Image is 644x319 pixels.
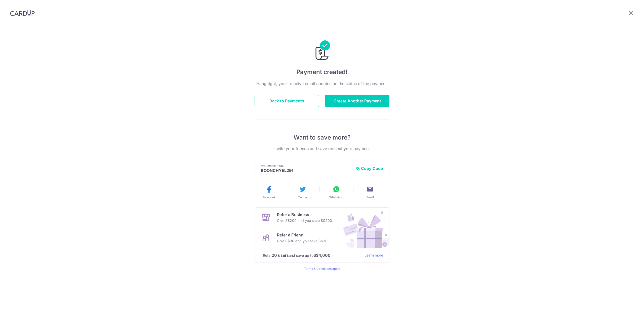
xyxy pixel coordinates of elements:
[367,195,374,199] span: Email
[10,10,35,16] img: CardUp
[255,95,319,107] button: Back to Payments
[298,195,307,199] span: Twitter
[314,40,330,61] img: Payments
[355,185,385,199] button: Email
[277,218,332,224] p: Give S$200 and you save S$200
[321,185,351,199] button: WhatsApp
[261,164,352,168] p: My Referral Code
[255,134,389,142] p: Want to save more?
[277,238,328,244] p: Give S$30 and you save S$30
[254,185,284,199] button: Facebook
[255,146,389,152] p: Invite your friends and save on next your payment
[255,81,389,87] p: Hang tight, you’ll receive email updates on the status of the payment.
[288,185,317,199] button: Twitter
[277,212,332,218] p: Refer a Business
[261,168,352,173] p: BOONCHYEL291
[612,304,639,316] iframe: Opens a widget where you can find more information
[263,195,275,199] span: Facebook
[365,252,383,259] a: Learn more
[272,252,289,258] strong: 20 users
[263,252,360,259] p: Refer and save up to
[338,208,389,248] img: Refer
[356,166,383,171] button: Copy Code
[325,95,389,107] button: Create Another Payment
[313,252,331,258] strong: S$4,000
[277,232,328,238] p: Refer a Friend
[329,195,343,199] span: WhatsApp
[304,267,340,271] a: Terms & Conditions apply
[255,68,389,77] h4: Payment created!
